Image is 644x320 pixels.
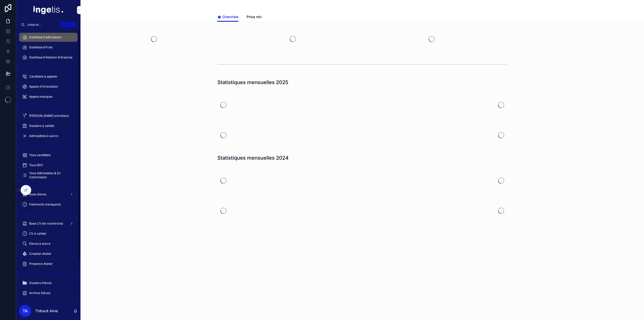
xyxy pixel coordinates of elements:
[19,72,77,81] a: Candidats à appeler
[35,308,58,313] p: Thibault Aime
[19,92,77,101] a: Appels manqués
[19,171,77,180] a: Tous Admissibles & En Commission
[71,23,75,27] span: K
[29,281,52,285] span: Dossiers Elèves
[29,95,53,99] span: Appels manqués
[247,12,262,22] a: Prise rdv
[19,259,77,268] a: Présence Atelier
[247,14,262,19] span: Prise rdv
[29,262,53,266] span: Présence Atelier
[61,22,70,27] span: Ctrl
[29,45,53,49] span: Dashboard Frais
[29,35,61,39] span: Dashboard admissions
[33,6,63,14] img: App logo
[19,229,77,238] a: CV à valider
[29,232,47,236] span: CV à valider
[19,82,77,91] a: Appels d'Orientation
[19,249,77,258] a: Création Atelier
[29,291,50,295] span: Archive Elèves
[19,200,77,209] a: Paiements manquants
[19,53,77,62] a: Dashboard Relation Entreprise
[29,222,63,226] span: Base CV (en recherche)
[19,151,77,160] a: Tous candidats
[29,55,72,59] span: Dashboard Relation Entreprise
[19,219,77,228] a: Base CV (en recherche)
[19,289,77,298] a: Archive Elèves
[19,161,77,170] a: Tous RDV
[29,202,61,206] span: Paiements manquants
[19,33,77,42] a: Dashboard admissions
[16,29,80,302] div: scrollable content
[19,190,77,199] a: Base élèves
[29,134,58,138] span: Admissibles à suivre
[29,85,58,89] span: Appels d'Orientation
[29,242,51,246] span: Elèves à suivre
[217,154,289,161] h1: Statistiques mensuelles 2024
[19,278,77,288] a: Dossiers Elèves
[27,23,59,27] span: Jump to...
[29,75,58,79] span: Candidats à appeler
[19,20,77,29] button: Jump to...CtrlK
[19,239,77,248] a: Elèves à suivre
[19,131,77,140] a: Admissibles à suivre
[222,14,238,19] span: Overview
[19,121,77,130] a: Dossiers à valider
[29,171,72,179] span: Tous Admissibles & En Commission
[29,114,69,118] span: [PERSON_NAME] entretiens
[19,111,77,120] a: [PERSON_NAME] entretiens
[29,124,55,128] span: Dossiers à valider
[217,79,288,86] h1: Statistiques mensuelles 2025
[19,43,77,52] a: Dashboard Frais
[217,12,238,22] a: Overview
[23,308,28,314] span: TA
[29,192,46,196] span: Base élèves
[29,163,43,167] span: Tous RDV
[29,252,52,256] span: Création Atelier
[29,153,51,157] span: Tous candidats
